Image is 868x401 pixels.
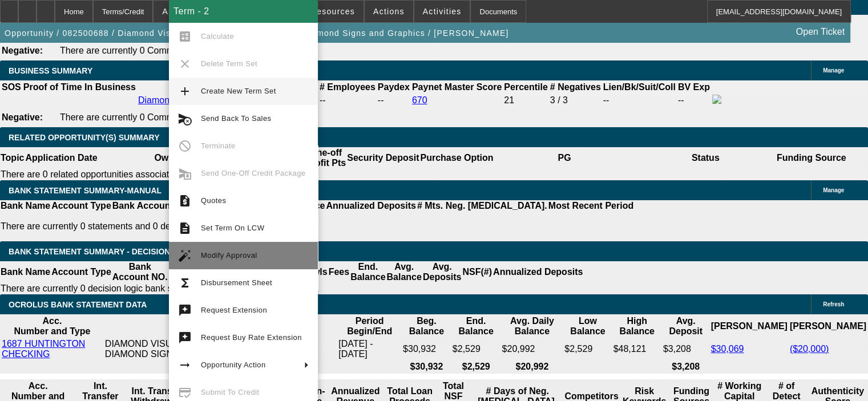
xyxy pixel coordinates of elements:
span: Quotes [201,196,226,205]
th: One-off Profit Pts [305,147,346,169]
span: Set Term On LCW [201,224,264,232]
a: 1687 HUNTINGTON CHECKING [2,339,85,359]
span: Opportunity Action [201,361,266,369]
th: Most Recent Period [548,200,634,212]
th: Application Date [25,147,98,169]
b: BV Exp [678,82,710,92]
button: Application [154,1,217,22]
th: Account Type [51,261,112,283]
th: Funding Source [776,147,847,169]
mat-icon: cancel_schedule_send [178,112,192,125]
td: -- [603,94,676,107]
th: [PERSON_NAME] [710,315,788,337]
span: Activities [423,7,462,16]
b: Lien/Bk/Suit/Coll [603,82,676,92]
span: BUSINESS SUMMARY [9,66,92,75]
span: RELATED OPPORTUNITY(S) SUMMARY [9,133,159,142]
th: $30,932 [402,361,451,372]
th: $2,529 [452,361,500,372]
td: [DATE] - [DATE] [338,338,401,360]
span: Application [162,7,209,16]
span: Manage [823,67,844,74]
th: Avg. Deposits [422,261,462,283]
span: There are currently 0 Comments entered on this opportunity [60,112,302,122]
th: Fees [328,261,350,283]
td: $30,932 [402,338,451,360]
span: Modify Approval [201,251,257,260]
th: [PERSON_NAME] [789,315,867,337]
th: Annualized Deposits [492,261,583,283]
b: Negative: [2,112,43,122]
th: Period Begin/End [338,315,401,337]
th: Beg. Balance [402,315,451,337]
b: # Employees [320,82,376,92]
th: SOS [1,82,22,93]
th: NSF(#) [462,261,492,283]
button: Activities [414,1,470,22]
th: Low Balance [564,315,611,337]
th: # Mts. Neg. [MEDICAL_DATA]. [417,200,548,212]
b: Percentile [504,82,547,92]
th: Acc. Holder Name [104,315,337,337]
span: Send Back To Sales [201,114,271,123]
span: OCROLUS BANK STATEMENT DATA [9,300,147,309]
th: Status [635,147,776,169]
mat-icon: try [178,331,192,345]
th: Avg. Deposit [663,315,709,337]
th: Owner [98,147,239,169]
mat-icon: try [178,303,192,317]
span: -- [320,95,326,105]
p: There are currently 0 statements and 0 details entered on this opportunity [1,221,633,232]
th: Activity Period [168,261,203,283]
span: Disbursement Sheet [201,278,272,287]
span: Manage [823,187,844,193]
td: $20,992 [501,338,563,360]
th: Avg. Daily Balance [501,315,563,337]
td: $48,121 [613,338,661,360]
a: ($20,000) [790,344,829,354]
mat-icon: description [178,221,192,235]
b: Paydex [378,82,410,92]
span: Resources [310,7,355,16]
th: Bank Account NO. [112,261,168,283]
th: End. Balance [350,261,386,283]
div: 3 / 3 [550,95,601,106]
a: 670 [412,95,427,105]
mat-icon: request_quote [178,194,192,208]
mat-icon: add [178,84,192,98]
b: # Negatives [550,82,601,92]
td: $2,529 [452,338,500,360]
a: $30,069 [710,344,744,354]
span: BANK STATEMENT SUMMARY-MANUAL [9,186,162,195]
td: -- [377,94,410,107]
span: Request Buy Rate Extension [201,333,302,342]
th: Annualized Deposits [325,200,416,212]
a: Open Ticket [792,22,849,42]
th: Avg. Balance [386,261,422,283]
button: Resources [302,1,364,22]
mat-icon: arrow_right_alt [178,358,192,372]
td: $3,208 [663,338,709,360]
span: There are currently 0 Comments entered on this opportunity [60,46,302,55]
span: Bank Statement Summary - Decision Logic [9,247,198,256]
mat-icon: functions [178,276,192,290]
td: -- [677,94,710,107]
th: Bank Account NO. [112,200,193,212]
td: DIAMOND VISUAL COMMUNICATIONS LLC DBA DIAMOND SIGNS AND GRAPHICS [104,338,337,360]
img: facebook-icon.png [712,95,721,104]
th: $3,208 [663,361,709,372]
span: Opportunity / 082500688 / Diamond Visual Communications, LLC DBA Diamond Signs and Graphics / [PE... [5,29,509,38]
th: Acc. Number and Type [1,315,103,337]
button: Actions [365,1,413,22]
span: Request Extension [201,306,267,314]
th: PG [494,147,635,169]
th: Purchase Option [419,147,494,169]
div: 21 [504,95,547,106]
td: $2,529 [564,338,611,360]
span: Actions [373,7,405,16]
span: Refresh [823,301,844,307]
b: Paynet Master Score [412,82,502,92]
mat-icon: auto_fix_high [178,249,192,262]
span: Create New Term Set [201,87,276,95]
th: Account Type [51,200,112,212]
